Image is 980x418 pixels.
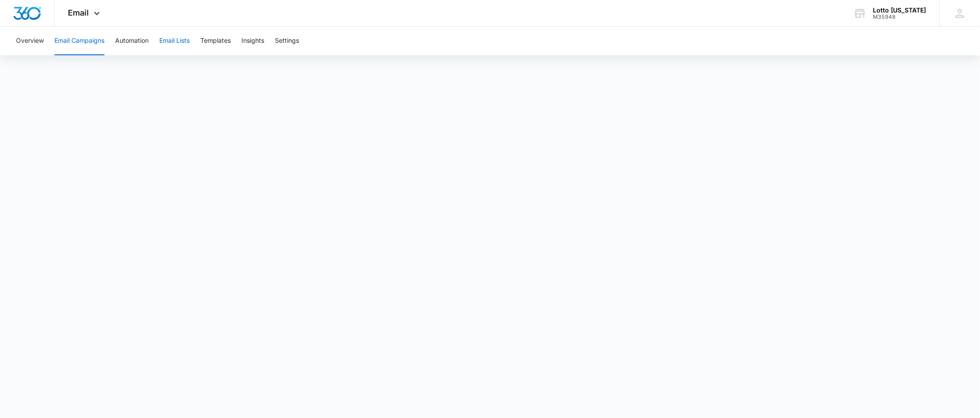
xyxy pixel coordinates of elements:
button: Overview [16,27,44,55]
button: Email Lists [159,27,190,55]
span: Email [68,8,89,17]
div: account id [873,14,926,20]
button: Automation [115,27,149,55]
button: Settings [275,27,299,55]
button: Insights [241,27,264,55]
div: account name [873,7,926,14]
button: Email Campaigns [54,27,104,55]
button: Templates [200,27,231,55]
